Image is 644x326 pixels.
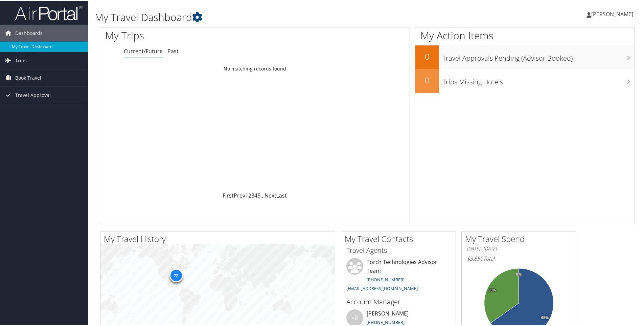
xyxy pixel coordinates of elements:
a: Past [167,47,179,54]
a: [EMAIL_ADDRESS][DOMAIN_NAME] [346,285,418,291]
span: Dashboards [15,24,43,41]
h6: Total [467,254,571,262]
a: [PERSON_NAME] [586,3,640,24]
h2: My Travel Contacts [345,232,456,244]
h1: My Travel Dashboard [95,9,458,24]
a: 5 [257,191,260,199]
div: VB [346,309,363,326]
a: 2 [248,191,251,199]
a: 0Trips Missing Hotels [415,68,635,92]
div: 72 [169,268,183,282]
a: Prev [234,191,245,199]
h2: 0 [415,50,439,62]
td: No matching records found [100,62,410,74]
h1: My Action Items [415,28,635,42]
a: 3 [251,191,254,199]
tspan: 65% [541,315,549,319]
h2: My Travel History [104,232,335,244]
tspan: 0% [516,272,522,276]
h3: Travel Approvals Pending (Advisor Booked) [442,49,635,62]
span: Book Travel [15,69,41,86]
a: 4 [254,191,257,199]
span: $3,850 [467,254,483,262]
h2: My Travel Spend [465,232,576,244]
h6: [DATE] - [DATE] [467,245,571,251]
img: airportal-logo.png [15,4,83,20]
h2: 0 [415,74,439,85]
a: Next [264,191,276,199]
h3: Travel Agents [346,245,451,254]
a: [PHONE_NUMBER] [367,319,405,325]
a: 0Travel Approvals Pending (Advisor Booked) [415,45,635,68]
li: Torch Technologies Advisor Team [343,257,454,293]
a: [PHONE_NUMBER] [367,276,405,282]
a: Current/Future [124,47,163,54]
a: First [223,191,234,199]
span: Travel Approval [15,86,51,103]
h1: My Trips [105,28,276,42]
a: Last [276,191,287,199]
span: [PERSON_NAME] [591,10,633,17]
h3: Account Manager [346,297,451,306]
span: … [260,191,264,199]
a: 1 [245,191,248,199]
h3: Trips Missing Hotels [442,73,635,86]
tspan: 35% [488,288,496,292]
span: Trips [15,52,27,68]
